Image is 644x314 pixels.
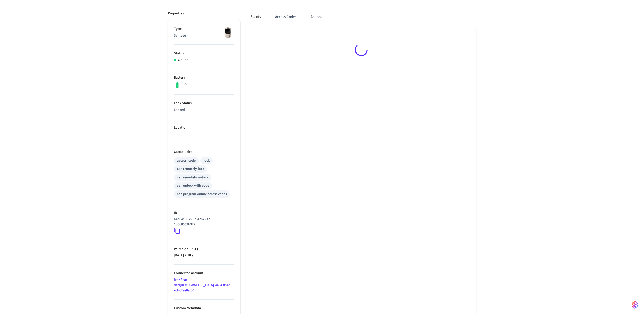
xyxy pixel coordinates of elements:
p: [DATE] 2:18 am [174,253,234,258]
div: can program online access codes [177,191,227,197]
p: ID [174,210,234,216]
p: Location [174,125,234,130]
p: 95% [182,82,188,87]
p: Lock Status [174,101,234,106]
button: Access Codes [271,11,300,23]
div: access_code [177,158,196,163]
p: Custom Metadata [174,306,234,311]
p: — [174,132,234,137]
p: Properties [168,11,184,16]
p: Online [178,57,188,63]
button: Events [246,11,265,23]
p: Type [174,26,234,32]
p: Schlage [174,33,234,38]
p: Capabilities [174,149,234,155]
p: Battery [174,75,234,80]
p: Status [174,51,234,56]
div: can remotely lock [177,166,204,172]
div: lock [203,158,210,163]
p: Connected account [174,271,234,276]
div: can remotely unlock [177,175,208,180]
p: Locked [174,107,234,113]
div: can unlock with code [177,183,209,188]
div: ant example [246,11,476,23]
p: Paired on [174,247,234,252]
img: SeamLogoGradient.69752ec5.svg [632,301,638,309]
button: Actions [307,11,326,23]
a: fed43eac-dad[DEMOGRAPHIC_DATA]-4464-854e-ecbc7ae0af30 [174,277,231,293]
p: 44e64e36-e797-4267-8f21-1b5c8562b372 [174,217,232,227]
span: ( PST ) [188,247,198,252]
img: Schlage Sense Smart Deadbolt with Camelot Trim, Front [222,26,234,39]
